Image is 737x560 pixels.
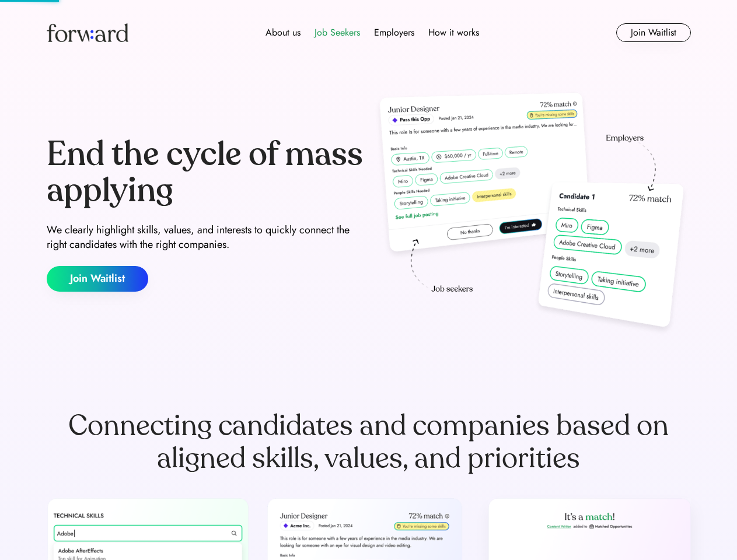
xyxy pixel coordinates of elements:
[47,266,148,292] button: Join Waitlist
[47,409,691,475] div: Connecting candidates and companies based on aligned skills, values, and priorities
[374,26,414,40] div: Employers
[266,26,301,40] div: About us
[373,89,691,339] img: hero-image.png
[315,26,360,40] div: Job Seekers
[428,26,479,40] div: How it works
[47,223,364,252] div: We clearly highlight skills, values, and interests to quickly connect the right candidates with t...
[47,23,128,42] img: Forward logo
[616,23,691,42] button: Join Waitlist
[47,136,364,208] div: End the cycle of mass applying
